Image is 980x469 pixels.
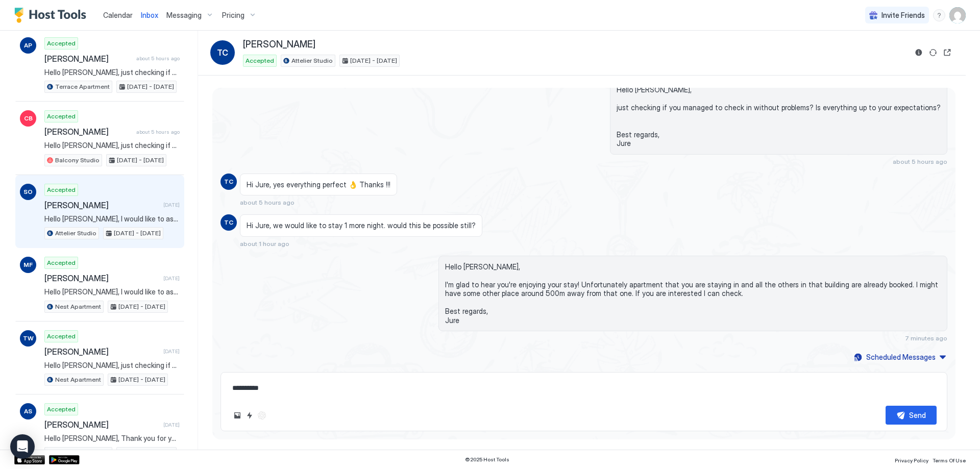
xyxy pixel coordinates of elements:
[224,218,233,227] span: TC
[913,46,925,59] button: Reservation information
[224,177,233,186] span: TC
[23,334,34,343] span: TW
[905,334,947,342] span: 7 minutes ago
[44,68,180,77] span: Hello [PERSON_NAME], just checking if you managed to check in without problems? Is everything up ...
[893,158,947,165] span: about 5 hours ago
[933,454,966,465] a: Terms Of Use
[44,287,180,297] span: Hello [PERSON_NAME], I would like to ask you for FRONT and BACK SIDE (clear photos on flat surfac...
[933,9,945,21] div: menu
[909,410,926,421] div: Send
[44,361,180,370] span: Hello [PERSON_NAME], just checking if you managed to check in without problems? Is everything up ...
[10,434,35,459] div: Open Intercom Messenger
[23,260,33,269] span: MF
[141,10,158,20] a: Inbox
[49,455,80,464] a: Google Play Store
[240,199,295,206] span: about 5 hours ago
[445,262,941,325] span: Hello [PERSON_NAME], I'm glad to hear you're enjoying your stay! Unfortunately apartment that you...
[47,405,76,414] span: Accepted
[47,332,76,341] span: Accepted
[136,55,180,62] span: about 5 hours ago
[127,82,174,91] span: [DATE] - [DATE]
[246,56,274,65] span: Accepted
[24,41,32,50] span: AP
[47,185,76,194] span: Accepted
[933,457,966,463] span: Terms Of Use
[231,409,243,422] button: Upload image
[44,273,159,283] span: [PERSON_NAME]
[895,454,928,465] a: Privacy Policy
[44,434,180,443] span: Hello [PERSON_NAME], Thank you for your kind words! I'm thrilled to hear that you had a great sta...
[44,141,180,150] span: Hello [PERSON_NAME], just checking if you managed to check in without problems? Is everything up ...
[44,54,132,64] span: [PERSON_NAME]
[217,46,228,59] span: TC
[852,350,947,364] button: Scheduled Messages
[927,46,939,59] button: Sync reservation
[166,11,202,20] span: Messaging
[14,455,45,464] a: App Store
[163,348,180,355] span: [DATE]
[55,229,96,238] span: Attelier Studio
[44,127,132,137] span: [PERSON_NAME]
[103,10,133,20] a: Calendar
[44,214,180,224] span: Hello [PERSON_NAME], I would like to ask you for FRONT and BACK SIDE (clear photos on flat surfac...
[243,39,315,51] span: [PERSON_NAME]
[24,407,32,416] span: AS
[163,422,180,428] span: [DATE]
[247,180,390,189] span: Hi Jure, yes everything perfect 👌 Thanks !!!
[114,229,161,238] span: [DATE] - [DATE]
[617,85,941,148] span: Hello [PERSON_NAME], just checking if you managed to check in without problems? Is everything up ...
[895,457,928,463] span: Privacy Policy
[55,156,100,165] span: Balcony Studio
[24,114,33,123] span: CB
[163,202,180,208] span: [DATE]
[44,419,159,430] span: [PERSON_NAME]
[23,187,33,196] span: SO
[118,375,165,384] span: [DATE] - [DATE]
[866,352,936,362] div: Scheduled Messages
[47,39,76,48] span: Accepted
[240,240,289,248] span: about 1 hour ago
[941,46,953,59] button: Open reservation
[14,8,91,23] a: Host Tools Logo
[247,221,476,230] span: Hi Jure, we would like to stay 1 more night. would this be possible still?
[55,449,110,458] span: Terrace Apartment
[47,258,76,267] span: Accepted
[141,11,158,19] span: Inbox
[55,82,110,91] span: Terrace Apartment
[291,56,333,65] span: Attelier Studio
[127,449,174,458] span: [DATE] - [DATE]
[136,129,180,135] span: about 5 hours ago
[55,375,101,384] span: Nest Apartment
[44,200,159,210] span: [PERSON_NAME]
[350,56,397,65] span: [DATE] - [DATE]
[243,409,256,422] button: Quick reply
[55,302,101,311] span: Nest Apartment
[163,275,180,282] span: [DATE]
[886,406,937,425] button: Send
[44,347,159,357] span: [PERSON_NAME]
[222,11,244,20] span: Pricing
[118,302,165,311] span: [DATE] - [DATE]
[117,156,164,165] span: [DATE] - [DATE]
[881,11,925,20] span: Invite Friends
[949,7,966,23] div: User profile
[465,456,509,463] span: © 2025 Host Tools
[47,112,76,121] span: Accepted
[103,11,133,19] span: Calendar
